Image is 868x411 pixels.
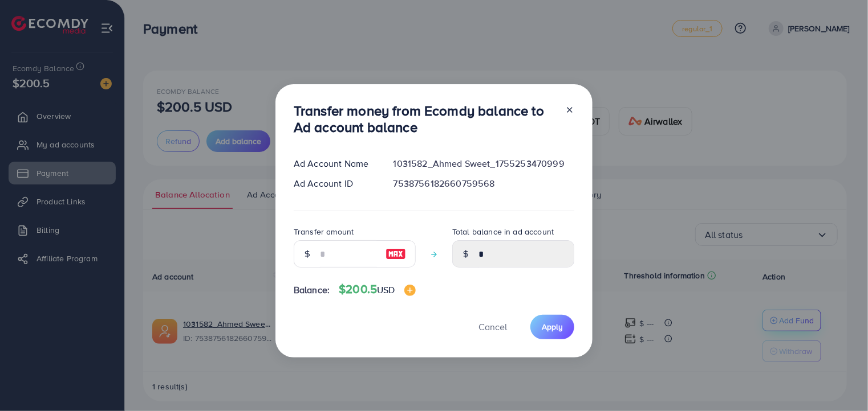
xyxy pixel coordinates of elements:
[294,283,330,297] span: Balance:
[384,177,583,190] div: 7538756182660759568
[294,226,354,237] label: Transfer amount
[294,102,556,135] h3: Transfer money from Ecomdy balance to Ad account balance
[404,285,416,296] img: image
[530,315,574,339] button: Apply
[339,282,415,297] h4: $200.5
[285,177,384,190] div: Ad Account ID
[820,360,859,402] iframe: Chat
[384,157,583,170] div: 1031582_Ahmed Sweet_1755253470999
[478,320,507,333] span: Cancel
[542,321,563,332] span: Apply
[464,315,521,339] button: Cancel
[452,226,554,237] label: Total balance in ad account
[377,283,395,296] span: USD
[285,157,384,170] div: Ad Account Name
[386,247,406,261] img: image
